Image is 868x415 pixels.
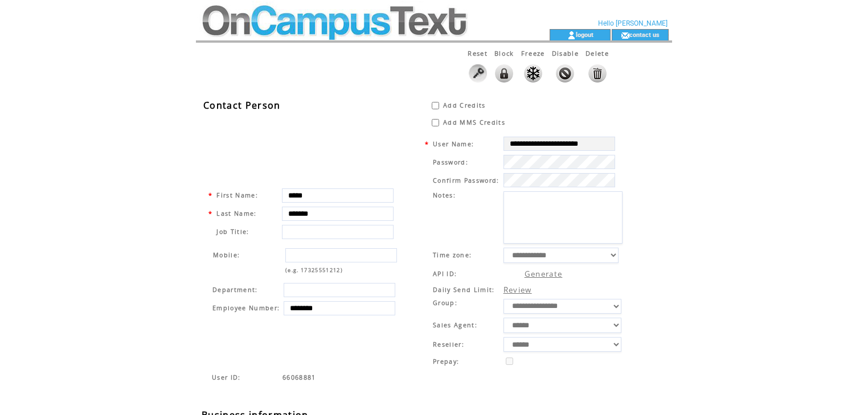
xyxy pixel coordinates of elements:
[503,285,532,295] a: Review
[629,31,660,38] a: contact us
[552,49,579,57] span: This feature will disable any activity. No credits, Landing Pages or Mobile Websites will work. T...
[212,373,241,381] span: Indicates the agent code for sign up page with sales agent or reseller tracking code
[433,270,457,278] span: API ID:
[525,269,563,279] a: Generate
[216,228,249,236] span: Job Title:
[216,209,256,217] span: Last Name:
[433,140,474,148] span: User Name:
[433,358,459,365] span: Prepay:
[203,99,281,112] span: Contact Person
[433,321,477,329] span: Sales Agent:
[524,64,542,83] img: This feature will Freeze any activity. No credits, Landing Pages or Mobile Websites will work. Th...
[433,158,468,166] span: Password:
[621,31,629,40] img: contact_us_icon.gif
[216,191,258,199] span: First Name:
[588,64,607,83] img: This feature will disable any activity and delete all data without a restore option.
[521,49,545,57] span: This feature will Freeze any activity. No credits, Landing Pages or Mobile Websites will work. Th...
[433,176,499,184] span: Confirm Password:
[433,299,457,307] span: Group:
[433,286,495,294] span: Daily Send Limit:
[598,19,668,27] span: Hello [PERSON_NAME]
[433,340,464,348] span: Reseller:
[443,101,486,109] span: Add Credits
[212,304,280,312] span: Employee Number:
[556,64,574,83] img: This feature will disable any activity. No credits, Landing Pages or Mobile Websites will work. T...
[282,373,316,381] span: Indicates the agent code for sign up page with sales agent or reseller tracking code
[576,31,593,38] a: logout
[469,64,487,83] img: Click to reset this user password
[494,49,514,57] span: This feature will lock the ability to login to the system. All activity will remain live such as ...
[212,286,258,294] span: Department:
[213,251,240,259] span: Mobile:
[285,266,343,274] span: (e.g. 17325551212)
[443,118,505,126] span: Add MMS Credits
[567,31,576,40] img: account_icon.gif
[495,64,513,83] img: This feature will lock the ability to login to the system. All activity will remain live such as ...
[468,49,488,57] span: Reset this user password
[433,251,472,259] span: Time zone:
[433,191,456,199] span: Notes:
[586,49,609,57] span: This feature will disable any activity and delete all data without a restore option.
